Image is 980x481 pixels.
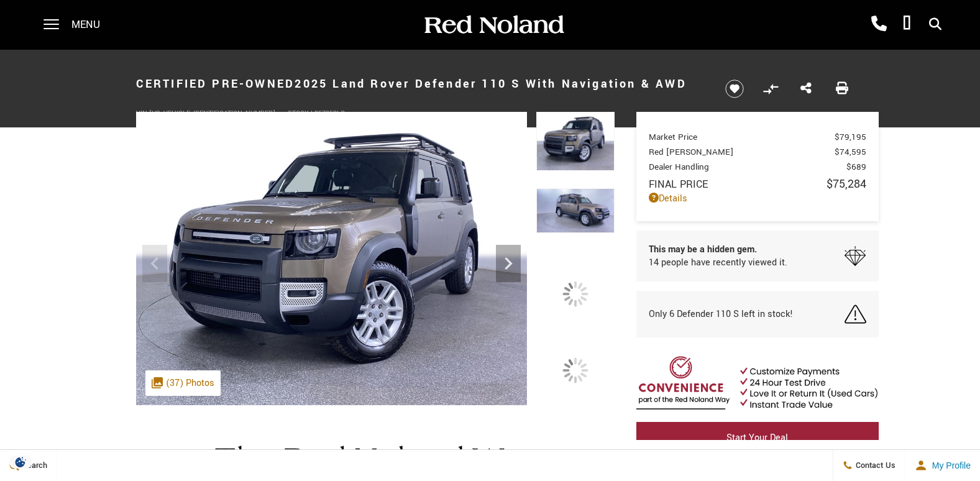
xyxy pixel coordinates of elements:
button: Open user profile menu [905,450,980,481]
div: (37) Photos [145,370,221,396]
img: Certified Used 2025 Brown Land Rover S image 1 [136,112,527,405]
span: $689 [846,161,866,173]
a: Details [649,192,866,205]
h1: 2025 Land Rover Defender 110 S With Navigation & AWD [136,59,705,109]
strong: Certified Pre-Owned [136,76,295,92]
span: This may be a hidden gem. [649,243,787,256]
span: $79,195 [835,131,866,143]
a: Start Your Deal [636,422,879,454]
span: Dealer Handling [649,161,846,173]
a: Share this Certified Pre-Owned 2025 Land Rover Defender 110 S With Navigation & AWD [800,81,812,97]
span: Final Price [649,177,827,191]
span: Market Price [649,131,835,143]
span: [US_VEHICLE_IDENTIFICATION_NUMBER] [149,109,275,118]
img: Certified Used 2025 Brown Land Rover S image 2 [536,188,615,233]
span: Start Your Deal [726,431,788,444]
img: Red Noland Auto Group [422,14,565,36]
span: My Profile [927,460,971,470]
span: Only 6 Defender 110 S left in stock! [649,308,793,321]
span: 14 people have recently viewed it. [649,256,787,269]
a: Market Price $79,195 [649,131,866,143]
a: Print this Certified Pre-Owned 2025 Land Rover Defender 110 S With Navigation & AWD [836,81,848,97]
img: Opt-Out Icon [6,456,35,469]
img: Certified Used 2025 Brown Land Rover S image 1 [536,112,615,171]
div: Next [496,245,521,282]
span: Red [PERSON_NAME] [649,146,835,158]
button: Compare vehicle [761,80,780,98]
a: Red [PERSON_NAME] $74,595 [649,146,866,158]
button: Save vehicle [721,79,748,99]
span: L357358LC [311,109,345,118]
span: Stock: [288,109,311,118]
span: Contact Us [853,460,895,471]
span: VIN: [136,109,149,118]
a: Final Price $75,284 [649,176,866,192]
a: Dealer Handling $689 [649,161,866,173]
span: $74,595 [835,146,866,158]
section: Click to Open Cookie Consent Modal [6,456,35,469]
span: $75,284 [827,176,866,192]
